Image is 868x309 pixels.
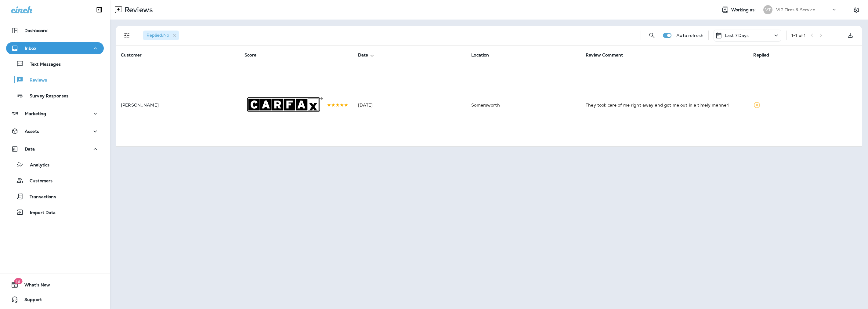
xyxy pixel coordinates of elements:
[244,52,264,58] span: Score
[122,5,153,14] p: Reviews
[6,89,104,102] button: Survey Responses
[24,78,47,83] p: Reviews
[121,52,150,58] span: Customer
[353,64,467,147] td: [DATE]
[6,293,104,306] button: Support
[6,57,104,70] button: Text Messages
[676,33,703,38] p: Auto refresh
[844,29,856,42] button: Export as CSV
[24,210,56,216] p: Import Data
[244,53,256,58] span: Score
[24,62,61,67] p: Text Messages
[851,4,862,15] button: Settings
[25,111,46,116] p: Marketing
[6,107,104,120] button: Marketing
[471,53,489,58] span: Location
[18,297,42,304] span: Support
[24,28,48,33] p: Dashboard
[25,147,35,151] p: Data
[6,206,104,219] button: Import Data
[91,4,108,16] button: Collapse Sidebar
[143,31,179,40] div: Replied:No
[471,52,497,58] span: Location
[586,102,743,108] div: They took care of me right away and got me out in a timely manner!
[753,52,777,58] span: Replied
[14,278,22,284] span: 19
[586,53,623,58] span: Review Comment
[18,282,50,290] span: What's New
[776,7,815,12] p: VIP Tires & Service
[358,52,376,58] span: Date
[6,125,104,137] button: Assets
[25,46,36,51] p: Inbox
[753,53,769,58] span: Replied
[731,7,757,13] span: Working as:
[6,73,104,86] button: Reviews
[763,5,772,14] div: VT
[471,102,500,108] span: Somersworth
[25,129,39,134] p: Assets
[24,93,68,99] p: Survey Responses
[24,162,49,168] p: Analytics
[586,52,631,58] span: Review Comment
[358,53,368,58] span: Date
[6,279,104,291] button: 19What's New
[6,174,104,187] button: Customers
[146,32,169,38] span: Replied : No
[6,42,104,54] button: Inbox
[725,33,749,38] p: Last 7 Days
[6,24,104,37] button: Dashboard
[6,158,104,171] button: Analytics
[121,53,142,58] span: Customer
[6,143,104,155] button: Data
[646,29,658,42] button: Search Reviews
[24,194,56,200] p: Transactions
[6,190,104,203] button: Transactions
[121,29,133,42] button: Filters
[791,33,806,38] div: 1 - 1 of 1
[121,103,235,107] p: [PERSON_NAME]
[24,178,52,184] p: Customers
